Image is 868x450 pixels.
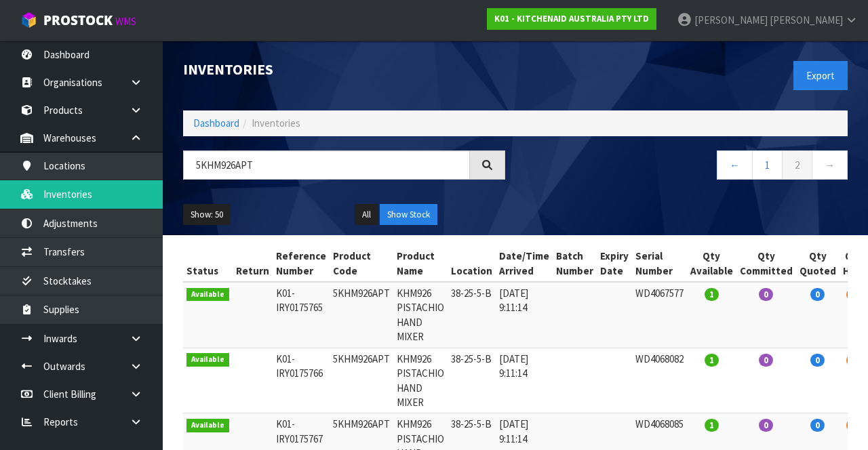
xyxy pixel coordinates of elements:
th: Qty Held [840,245,868,282]
span: [PERSON_NAME] [770,14,843,26]
td: [DATE] 9:11:14 [496,348,553,413]
a: → [812,150,848,180]
th: Qty Committed [736,245,796,282]
span: ProStock [43,12,113,29]
small: WMS [115,15,136,28]
a: 2 [782,150,812,180]
span: [PERSON_NAME] [694,14,768,26]
span: 0 [810,288,825,301]
strong: K01 - KITCHENAID AUSTRALIA PTY LTD [494,13,649,24]
td: WD4068082 [632,348,687,413]
td: WD4067577 [632,282,687,348]
td: [DATE] 9:11:14 [496,282,553,348]
td: K01-IRY0175766 [273,348,330,413]
img: cube-alt.png [20,12,37,28]
input: Search inventories [183,150,470,180]
span: Available [186,353,229,367]
th: Serial Number [632,245,687,282]
th: Location [448,245,496,282]
th: Reference Number [273,245,330,282]
th: Product Name [393,245,448,282]
th: Expiry Date [597,245,632,282]
th: Qty Available [687,245,736,282]
a: 1 [752,150,783,180]
span: 1 [705,419,719,432]
th: Return [233,245,273,282]
td: 38-25-5-B [448,282,496,348]
a: ← [717,150,753,180]
th: Qty Quoted [796,245,840,282]
td: K01-IRY0175765 [273,282,330,348]
span: 0 [759,288,773,301]
th: Product Code [330,245,393,282]
td: KHM926 PISTACHIO HAND MIXER [393,348,448,413]
span: 1 [705,354,719,367]
span: Available [186,288,229,302]
th: Date/Time Arrived [496,245,553,282]
span: 0 [759,419,773,432]
button: All [355,204,378,226]
span: 0 [759,354,773,367]
h1: Inventories [183,61,505,77]
span: 0 [846,354,861,367]
td: KHM926 PISTACHIO HAND MIXER [393,282,448,348]
td: 5KHM926APT [330,282,393,348]
button: Export [793,61,848,90]
span: Inventories [252,117,300,129]
th: Status [183,245,233,282]
span: 0 [846,419,861,432]
span: 0 [846,288,861,301]
th: Batch Number [553,245,597,282]
nav: Page navigation [526,150,848,184]
td: 38-25-5-B [448,348,496,413]
button: Show Stock [380,204,437,226]
a: Dashboard [193,117,239,129]
button: Show: 50 [183,204,231,226]
span: Available [186,419,229,432]
a: K01 - KITCHENAID AUSTRALIA PTY LTD [487,8,656,30]
span: 0 [810,419,825,432]
span: 1 [705,288,719,301]
span: 0 [810,354,825,367]
td: 5KHM926APT [330,348,393,413]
